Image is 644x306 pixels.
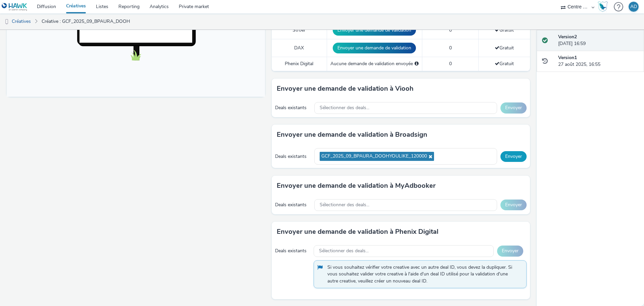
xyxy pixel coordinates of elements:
span: Gratuit [495,60,514,67]
span: Sélectionner des deals... [320,105,369,111]
div: [DATE] 16:59 [558,34,639,47]
td: Phenix Digital [272,57,327,71]
td: DAX [272,39,327,57]
button: Envoyer [497,246,523,256]
strong: Version 1 [558,54,577,61]
img: Hawk Academy [598,1,608,12]
h3: Envoyer une demande de validation à Phenix Digital [277,227,438,237]
div: Aucune demande de validation envoyée [330,60,419,67]
h3: Envoyer une demande de validation à Broadsign [277,130,427,140]
div: Deals existants [275,153,311,160]
span: 0 [449,45,452,51]
span: 0 [449,60,452,67]
img: dooh [3,18,10,25]
td: Stroer [272,21,327,39]
h3: Envoyer une demande de validation à Viooh [277,84,414,94]
span: Si vous souhaitez vérifier votre creative avec un autre deal ID, vous devez la dupliquer. Si vous... [327,264,520,285]
span: Gratuit [495,27,514,33]
a: Hawk Academy [598,1,610,12]
a: Créative : GCF_2025_09_BPAURA_DOOH [38,13,133,30]
span: 0 [449,27,452,33]
button: Envoyer [500,151,527,162]
strong: Version 2 [558,34,577,40]
span: Sélectionner des deals... [319,248,369,254]
button: Envoyer une demande de validation [333,25,416,36]
img: undefined Logo [2,3,28,11]
div: Sélectionnez un deal ci-dessous et cliquez sur Envoyer pour envoyer une demande de validation à P... [415,60,419,67]
div: Deals existants [275,202,311,208]
div: Deals existants [275,248,310,254]
div: AD [630,2,637,12]
span: Sélectionner des deals... [320,202,369,208]
h3: Envoyer une demande de validation à MyAdbooker [277,181,436,191]
button: Envoyer une demande de validation [333,43,416,53]
div: Deals existants [275,104,311,111]
span: Gratuit [495,45,514,51]
button: Envoyer [500,102,527,113]
div: 27 août 2025, 16:55 [558,54,639,68]
button: Envoyer [500,200,527,210]
span: GCF_2025_09_BPAURA_DOOHYOULIKE_120000 [321,154,427,159]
